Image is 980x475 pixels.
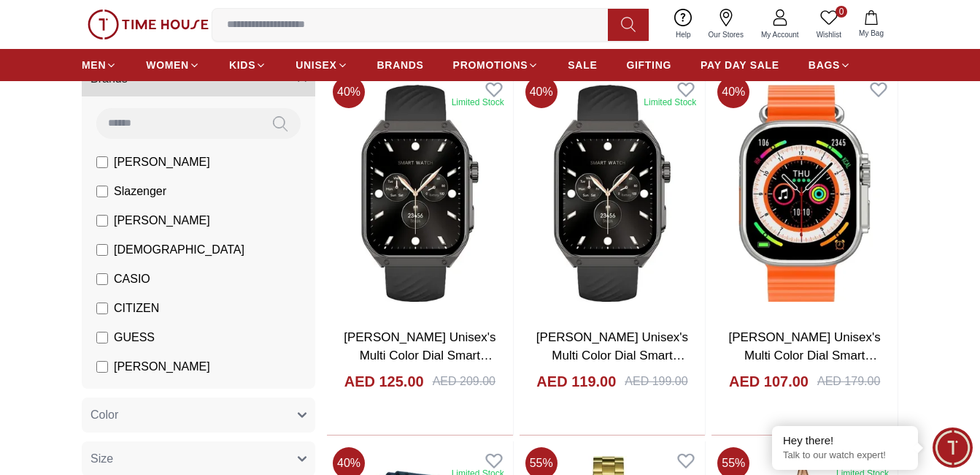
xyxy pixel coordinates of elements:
[536,330,688,381] a: [PERSON_NAME] Unisex's Multi Color Dial Smart Watch - KCRV9-XSBBX
[377,52,424,78] a: BRANDS
[114,241,244,259] span: [DEMOGRAPHIC_DATA]
[453,58,528,72] span: PROMOTIONS
[82,398,315,433] button: Color
[82,52,117,78] a: MEN
[96,273,108,285] input: CASIO
[711,70,898,316] img: Kenneth Scott Unisex's Multi Color Dial Smart Watch - KULMX-SSOBX
[452,96,504,108] div: Limited Stock
[333,76,365,108] span: 40 %
[90,450,113,468] span: Size
[783,433,907,448] div: Hey there!
[670,29,697,40] span: Help
[96,332,108,343] input: GUESS
[114,153,210,171] span: [PERSON_NAME]
[344,371,424,392] h4: AED 125.00
[146,52,200,78] a: WOMEN
[525,76,557,108] span: 40 %
[96,156,108,168] input: [PERSON_NAME]
[644,96,696,108] div: Limited Stock
[836,6,847,18] span: 0
[809,58,840,72] span: BAGS
[701,58,779,72] span: PAY DAY SALE
[701,52,779,78] a: PAY DAY SALE
[808,6,850,43] a: 0Wishlist
[433,373,495,390] div: AED 209.00
[811,29,847,40] span: Wishlist
[520,70,706,316] img: Kenneth Scott Unisex's Multi Color Dial Smart Watch - KCRV9-XSBBX
[809,52,851,78] a: BAGS
[933,427,973,468] div: Chat Widget
[568,52,597,78] a: SALE
[96,303,108,314] input: CITIZEN
[783,449,907,462] p: Talk to our watch expert!
[229,52,266,78] a: KIDS
[850,7,892,42] button: My Bag
[114,358,210,376] span: [PERSON_NAME]
[96,215,108,227] input: [PERSON_NAME]
[703,29,749,40] span: Our Stores
[667,6,700,43] a: Help
[114,270,150,288] span: CASIO
[729,330,881,381] a: [PERSON_NAME] Unisex's Multi Color Dial Smart Watch - KULMX-SSOBX
[626,58,671,72] span: GIFTING
[96,244,108,256] input: [DEMOGRAPHIC_DATA]
[700,6,752,43] a: Our Stores
[229,58,255,72] span: KIDS
[90,406,118,424] span: Color
[853,28,890,39] span: My Bag
[817,373,880,390] div: AED 179.00
[327,70,513,316] img: Kenneth Scott Unisex's Multi Color Dial Smart Watch - KCRV9-XSBBB
[625,373,687,390] div: AED 199.00
[146,58,189,72] span: WOMEN
[114,183,166,200] span: Slazenger
[453,52,539,78] a: PROMOTIONS
[82,58,106,72] span: MEN
[114,387,146,405] span: Police
[755,29,805,40] span: My Account
[114,300,159,317] span: CITIZEN
[568,58,597,72] span: SALE
[96,361,108,373] input: [PERSON_NAME]
[536,371,616,392] h4: AED 119.00
[114,329,155,346] span: GUESS
[296,58,336,72] span: UNISEX
[96,186,108,197] input: Slazenger
[344,330,495,381] a: [PERSON_NAME] Unisex's Multi Color Dial Smart Watch - KCRV9-XSBBB
[717,76,749,108] span: 40 %
[114,212,210,229] span: [PERSON_NAME]
[296,52,347,78] a: UNISEX
[626,52,671,78] a: GIFTING
[88,9,209,40] img: ...
[377,58,424,72] span: BRANDS
[729,371,809,392] h4: AED 107.00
